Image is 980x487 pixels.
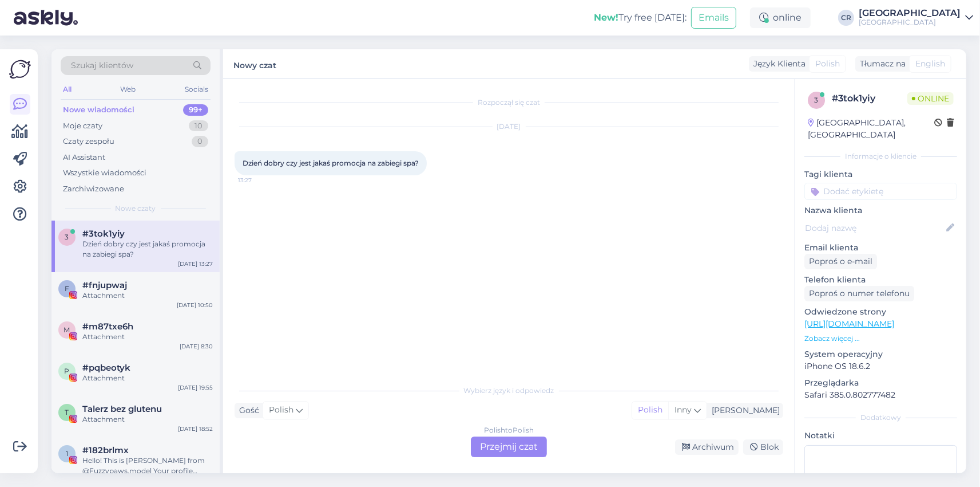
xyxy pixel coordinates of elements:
span: p [65,367,70,375]
div: [GEOGRAPHIC_DATA] [859,18,961,27]
div: Gość [235,404,259,417]
div: Hello! This is [PERSON_NAME] from @Fuzzypaws.model Your profile caught our eye We are a world Fam... [82,455,213,476]
div: Web [118,82,138,97]
span: Inny [675,404,692,415]
div: Zarchiwizowane [63,183,124,195]
div: [GEOGRAPHIC_DATA], [GEOGRAPHIC_DATA] [808,117,934,141]
p: Zobacz więcej ... [804,333,957,344]
div: Blok [743,439,783,455]
div: # 3tok1yiy [832,92,907,105]
div: Attachment [82,332,213,342]
img: Askly Logo [9,58,31,80]
p: Telefon klienta [804,274,957,286]
p: Tagi klienta [804,168,957,180]
div: Rozpoczął się czat [235,97,783,108]
div: [DATE] 8:30 [180,342,213,351]
span: 1 [66,449,68,458]
div: Nowe wiadomości [63,104,134,116]
p: Email klienta [804,242,957,254]
div: Poproś o e-mail [804,254,877,269]
div: Polish [632,402,668,419]
div: Dzień dobry czy jest jakaś promocja na zabiegi spa? [82,239,213,260]
div: All [61,82,74,97]
div: CR [838,10,854,26]
p: Notatki [804,430,957,442]
div: Polish to Polish [484,425,534,435]
span: English [915,58,945,70]
div: 0 [192,136,208,147]
p: iPhone OS 18.6.2 [804,360,957,372]
p: Nazwa klienta [804,205,957,217]
div: Poproś o numer telefonu [804,286,914,301]
p: Przeglądarka [804,377,957,389]
span: #182brlmx [82,445,129,455]
div: 10 [189,120,208,132]
div: Attachment [82,414,213,425]
div: 99+ [183,104,208,116]
span: 13:27 [238,176,281,184]
span: Szukaj klientów [71,60,133,72]
div: Dodatkowy [804,413,957,423]
div: Socials [182,82,211,97]
p: System operacyjny [804,348,957,360]
div: [DATE] 19:55 [178,383,213,392]
span: T [65,408,69,417]
span: Nowe czaty [116,203,156,214]
div: Czaty zespołu [63,136,114,147]
div: [DATE] 13:27 [178,260,213,268]
p: Odwiedzone strony [804,306,957,318]
span: 3 [815,96,819,104]
input: Dodać etykietę [804,183,957,200]
div: Moje czaty [63,120,102,132]
div: Język Klienta [749,58,806,70]
button: Emails [691,7,736,29]
p: Safari 385.0.802777482 [804,389,957,401]
div: Archiwum [675,439,739,455]
a: [URL][DOMAIN_NAME] [804,319,894,329]
div: Przejmij czat [471,437,547,457]
span: m [64,325,70,334]
div: Try free [DATE]: [594,11,687,25]
input: Dodaj nazwę [805,222,944,234]
span: Online [907,92,954,105]
div: [GEOGRAPHIC_DATA] [859,9,961,18]
div: Attachment [82,290,213,301]
div: Tłumacz na [855,58,906,70]
div: Informacje o kliencie [804,151,957,162]
span: f [65,284,69,293]
div: Wszystkie wiadomości [63,167,146,179]
div: [PERSON_NAME] [707,404,780,417]
span: #fnjupwaj [82,280,127,290]
div: Attachment [82,373,213,383]
b: New! [594,12,618,23]
span: #pqbeotyk [82,363,130,373]
span: Polish [269,404,293,417]
div: [DATE] 10:50 [177,301,213,309]
span: #m87txe6h [82,321,133,332]
div: [DATE] [235,121,783,132]
span: Talerz bez glutenu [82,404,162,414]
span: Polish [815,58,840,70]
div: Wybierz język i odpowiedz [235,386,783,396]
span: #3tok1yiy [82,229,125,239]
div: [DATE] 18:52 [178,425,213,433]
a: [GEOGRAPHIC_DATA][GEOGRAPHIC_DATA] [859,9,973,27]
span: Dzień dobry czy jest jakaś promocja na zabiegi spa? [243,159,419,167]
label: Nowy czat [233,56,276,72]
div: online [750,7,811,28]
span: 3 [65,233,69,241]
div: AI Assistant [63,152,105,163]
